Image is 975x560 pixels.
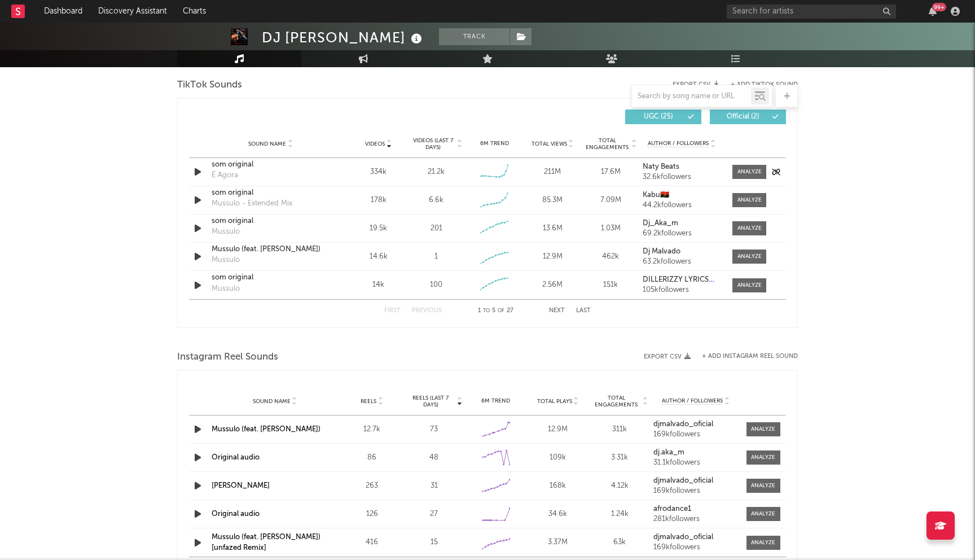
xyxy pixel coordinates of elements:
div: 3.31k [592,452,648,463]
a: djmalvado_oficial [653,421,738,428]
a: som original [212,216,330,227]
div: 27 [406,509,462,520]
div: 31 [406,480,462,492]
div: 63k [592,537,648,548]
button: Official(2) [710,110,786,124]
span: Total Plays [537,398,572,405]
a: som original [212,272,330,283]
a: Original audio [212,454,260,461]
a: Original audio [212,510,260,518]
div: 169k followers [653,431,738,439]
span: Author / Followers [648,140,709,147]
span: Reels [361,398,376,405]
div: 3.37M [530,537,586,548]
div: + Add Instagram Reel Sound [691,353,798,360]
span: Videos (last 7 days) [410,137,456,151]
span: of [498,308,504,313]
div: 12.7k [344,424,400,435]
div: 263 [344,480,400,492]
button: + Add Instagram Reel Sound [702,353,798,360]
div: 1.24k [592,509,648,520]
div: 13.6M [526,223,579,234]
div: Mussulo (feat. [PERSON_NAME]) [212,244,330,255]
strong: djmalvado_oficial [653,477,713,484]
div: 14k [352,279,405,291]
button: Last [576,308,591,314]
div: 63.2k followers [643,258,721,266]
div: 201 [431,223,442,234]
a: som original [212,159,330,170]
span: to [483,308,490,313]
button: + Add TikTok Sound [719,82,798,88]
div: Mussulo [212,283,240,295]
button: UGC(25) [625,110,701,124]
button: Export CSV [673,81,719,88]
a: Mussulo (feat. [PERSON_NAME]) [unfazed Remix] [212,533,320,552]
div: 17.6M [585,167,637,178]
div: Mussulo [212,226,240,238]
button: Track [439,28,510,45]
button: Export CSV [644,353,691,360]
span: TikTok Sounds [177,78,242,92]
div: 6M Trend [468,139,521,148]
span: Reels (last 7 days) [406,395,455,408]
div: 48 [406,452,462,463]
strong: Naty Beats [643,163,679,170]
strong: afrodance1 [653,505,691,513]
a: Dj_Aka_m [643,220,721,228]
span: Total Views [532,141,567,147]
div: 12.9M [526,251,579,262]
div: 168k [530,480,586,492]
div: 69.2k followers [643,230,721,238]
div: 2.56M [526,279,579,291]
div: 32.6k followers [643,173,721,181]
div: 281k followers [653,515,738,523]
div: 169k followers [653,487,738,495]
div: 73 [406,424,462,435]
div: 1 5 27 [464,304,526,318]
div: 34.6k [530,509,586,520]
div: 14.6k [352,251,405,262]
strong: Dj_Aka_m [643,220,678,227]
div: É Agora [212,170,238,181]
div: 169k followers [653,544,738,552]
a: Kabu🇦🇴 [643,191,721,199]
a: dj.aka_m [653,449,738,457]
span: Official ( 2 ) [717,113,769,120]
div: 1.03M [585,223,637,234]
a: DILLERIZZY LYRICS🎶🎧 [643,276,721,284]
div: 100 [430,279,442,291]
div: DJ [PERSON_NAME] [262,28,425,47]
button: Previous [412,308,442,314]
a: djmalvado_oficial [653,533,738,541]
div: 15 [406,537,462,548]
span: Sound Name [253,398,291,405]
div: 151k [585,279,637,291]
div: 44.2k followers [643,202,721,209]
div: 7.09M [585,195,637,206]
div: 6.6k [429,195,443,206]
div: 4.12k [592,480,648,492]
div: 12.9M [530,424,586,435]
div: 311k [592,424,648,435]
a: Dj Malvado [643,248,721,256]
div: som original [212,187,330,199]
div: 334k [352,167,405,178]
span: UGC ( 25 ) [633,113,684,120]
span: Total Engagements [592,395,642,408]
button: 99+ [929,7,937,16]
button: First [384,308,401,314]
div: 6M Trend [468,397,524,405]
strong: Dj Malvado [643,248,680,255]
div: 85.3M [526,195,579,206]
strong: djmalvado_oficial [653,533,713,541]
div: 99 + [932,3,946,11]
div: Mussulo - Extended Mix [212,198,292,209]
div: 21.2k [428,167,445,178]
div: 109k [530,452,586,463]
a: Mussulo (feat. [PERSON_NAME]) [212,426,320,433]
span: Instagram Reel Sounds [177,351,278,364]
